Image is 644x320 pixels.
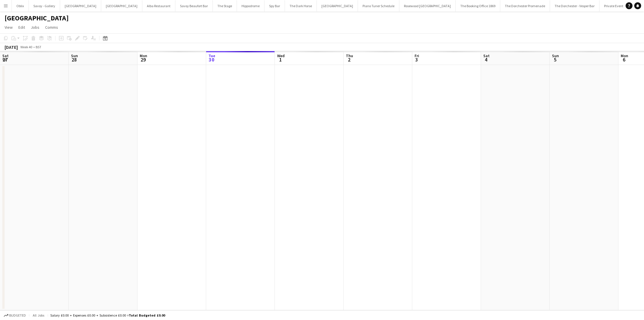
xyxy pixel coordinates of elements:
[1,56,9,63] span: 27
[276,56,285,63] span: 1
[551,56,559,63] span: 5
[285,0,317,11] button: The Dark Horse
[213,0,237,11] button: The Stage
[45,25,58,30] span: Comms
[500,0,550,11] button: The Dorchester Promenade
[31,25,39,30] span: Jobs
[5,14,69,22] h1: [GEOGRAPHIC_DATA]
[3,312,27,319] button: Budgeted
[346,53,353,58] span: Thu
[60,0,101,11] button: [GEOGRAPHIC_DATA]
[482,56,490,63] span: 4
[456,0,500,11] button: The Booking Office 1869
[28,24,42,31] a: Jobs
[9,313,26,317] span: Budgeted
[2,53,9,58] span: Sat
[5,25,13,30] span: View
[264,0,285,11] button: Spy Bar
[317,0,358,11] button: [GEOGRAPHIC_DATA]
[620,56,628,63] span: 6
[208,53,215,58] span: Tue
[483,53,490,58] span: Sat
[32,313,45,317] span: All jobs
[2,24,15,31] a: View
[50,313,165,317] div: Salary £0.00 + Expenses £0.00 + Subsistence £0.00 =
[552,53,559,58] span: Sun
[101,0,142,11] button: [GEOGRAPHIC_DATA]
[550,0,599,11] button: The Dorchester - Vesper Bar
[12,0,29,11] button: Oblix
[43,24,60,31] a: Comms
[414,56,419,63] span: 3
[599,0,630,11] button: Private Events
[621,53,628,58] span: Mon
[415,53,419,58] span: Fri
[18,25,25,30] span: Edit
[345,56,353,63] span: 2
[237,0,264,11] button: Hippodrome
[36,45,41,49] div: BST
[140,53,147,58] span: Mon
[70,56,78,63] span: 28
[208,56,215,63] span: 30
[142,0,175,11] button: Alba Restaurant
[139,56,147,63] span: 29
[19,45,33,49] span: Week 40
[71,53,78,58] span: Sun
[399,0,456,11] button: Rosewood [GEOGRAPHIC_DATA]
[5,44,18,50] div: [DATE]
[129,313,165,317] span: Total Budgeted £0.00
[358,0,399,11] button: Piano Tuner Schedule
[29,0,60,11] button: Savoy - Gallery
[277,53,285,58] span: Wed
[16,24,27,31] a: Edit
[175,0,213,11] button: Savoy Beaufort Bar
